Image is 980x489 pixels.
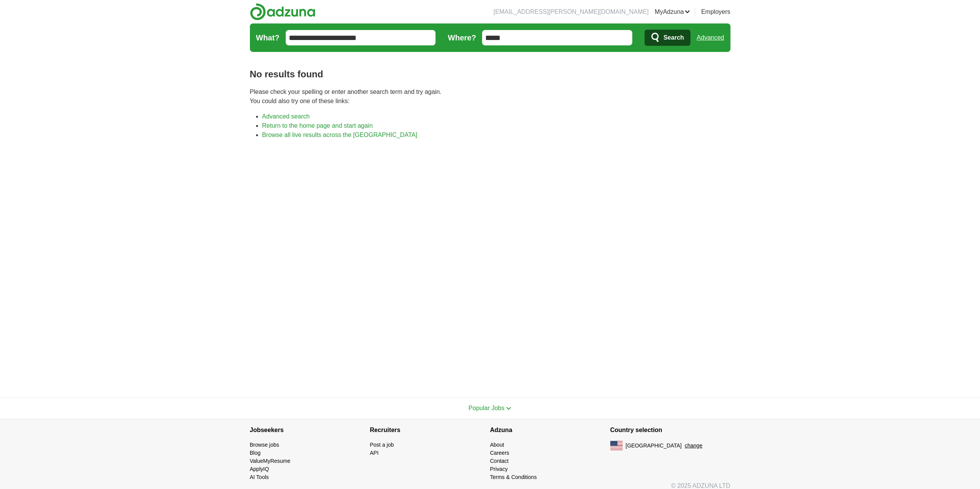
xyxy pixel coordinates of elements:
a: Browse all live results across the [GEOGRAPHIC_DATA] [262,132,417,138]
img: US flag [610,441,623,450]
button: change [685,442,702,450]
a: Advanced search [262,113,310,120]
a: API [370,450,379,456]
h1: No results found [250,67,730,81]
span: Search [663,30,684,45]
a: Careers [490,450,509,456]
a: Blog [250,450,261,456]
a: Employers [701,7,730,17]
span: Popular Jobs [469,405,504,411]
a: Return to the home page and start again [262,122,373,129]
a: About [490,442,504,448]
a: ApplyIQ [250,466,269,472]
iframe: Ads by Google [250,146,730,385]
label: What? [256,32,280,43]
li: [EMAIL_ADDRESS][PERSON_NAME][DOMAIN_NAME] [494,7,649,17]
a: MyAdzuna [655,7,690,17]
a: Post a job [370,442,394,448]
img: toggle icon [506,407,511,410]
label: Where? [448,32,476,43]
p: Please check your spelling or enter another search term and try again. You could also try one of ... [250,87,730,106]
a: Advanced [697,30,724,45]
a: AI Tools [250,474,269,480]
a: Privacy [490,466,508,472]
a: Terms & Conditions [490,474,537,480]
button: Search [645,30,690,46]
h4: Country selection [610,419,730,441]
a: ValueMyResume [250,458,291,464]
span: [GEOGRAPHIC_DATA] [626,442,682,450]
a: Browse jobs [250,442,279,448]
img: Adzuna logo [250,3,315,20]
a: Contact [490,458,509,464]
